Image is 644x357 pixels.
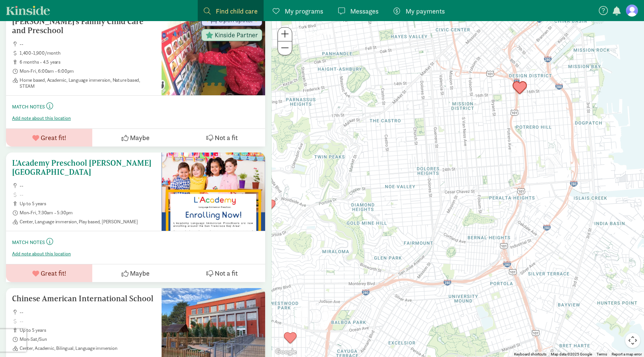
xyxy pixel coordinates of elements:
[41,133,66,143] span: Great fit!
[597,352,607,356] a: Terms (opens in new tab)
[12,104,45,110] small: Match Notes
[216,6,258,16] span: Find child care
[20,327,156,333] span: up to 5 years
[284,332,297,345] div: Click to see details
[12,17,156,35] h5: [PERSON_NAME]'s Family Child Care and Preschool
[20,59,156,65] span: 6 months - 4.5 years
[12,251,71,257] button: Add note about this location
[20,50,156,56] span: 1,400-1,900/month
[20,210,156,216] span: Mon-Fri, 7:30am - 5:30pm
[20,345,156,351] span: Center, Academic, Bilingual, Language immersion
[20,336,156,342] span: Mon-Sat/Sun
[12,294,156,303] h5: Chinese American International School
[350,6,378,16] span: Messages
[215,133,238,143] span: Not a fit
[20,77,156,89] span: Home based, Academic, Language immersion, Nature based, STEAM
[263,199,276,212] div: Click to see details
[513,81,527,95] div: Click to see details
[92,264,179,282] button: Maybe
[12,239,45,246] small: Match Notes
[12,159,156,177] h5: L'Academy Preschool [PERSON_NAME][GEOGRAPHIC_DATA]
[514,352,546,357] button: Keyboard shortcuts
[273,347,298,357] img: Google
[215,268,238,278] span: Not a fit
[218,17,253,23] span: Open spots!
[6,6,50,15] a: Kinside
[215,32,258,38] span: Kinside Partner
[92,129,179,146] button: Maybe
[20,68,156,74] span: Mon-Fri, 6:00am - 6:00pm
[6,264,92,282] button: Great fit!
[20,41,156,47] span: --
[130,268,150,278] span: Maybe
[20,309,156,315] span: --
[179,264,265,282] button: Not a fit
[625,333,640,348] button: Map camera controls
[273,347,298,357] a: Open this area in Google Maps (opens a new window)
[551,352,592,356] span: Map data ©2025 Google
[20,219,156,225] span: Center, Language immersion, Play based, [PERSON_NAME]
[612,352,642,356] a: Report a map error
[41,268,66,278] span: Great fit!
[20,201,156,207] span: up to 5 years
[130,133,150,143] span: Maybe
[20,183,156,189] span: --
[406,6,445,16] span: My payments
[12,115,71,121] button: Add note about this location
[179,129,265,146] button: Not a fit
[6,129,92,146] button: Great fit!
[285,6,323,16] span: My programs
